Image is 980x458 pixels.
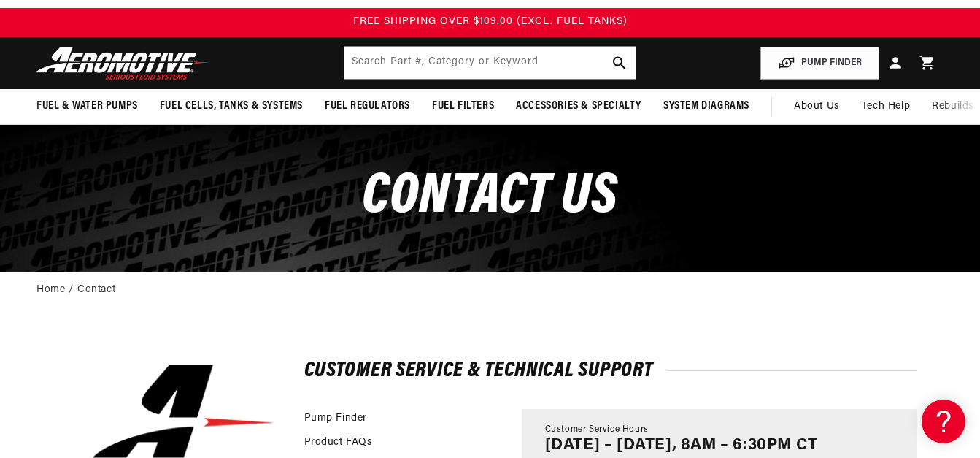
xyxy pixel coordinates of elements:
[760,47,879,80] button: PUMP FINDER
[344,47,636,79] input: Search by Part Number, Category or Keyword
[353,16,628,27] span: FREE SHIPPING OVER $109.00 (EXCL. FUEL TANKS)
[325,99,410,114] span: Fuel Regulators
[663,99,749,114] span: System Diagrams
[36,99,138,114] span: Fuel & Water Pumps
[160,99,303,114] span: Fuel Cells, Tanks & Systems
[77,282,115,298] a: Contact
[421,89,505,123] summary: Fuel Filters
[545,424,649,436] span: Customer Service Hours
[652,89,760,123] summary: System Diagrams
[36,282,944,298] nav: breadcrumbs
[31,46,214,80] img: Aeromotive
[851,89,921,124] summary: Tech Help
[545,436,818,455] p: [DATE] – [DATE], 8AM – 6:30PM CT
[304,411,368,427] a: Pump Finder
[794,101,840,112] span: About Us
[783,89,851,124] a: About Us
[862,99,910,115] span: Tech Help
[304,435,373,451] a: Product FAQs
[603,47,636,79] button: search button
[149,89,314,123] summary: Fuel Cells, Tanks & Systems
[362,169,618,226] span: CONTACt us
[26,89,149,123] summary: Fuel & Water Pumps
[314,89,421,123] summary: Fuel Regulators
[932,99,974,115] span: Rebuilds
[304,362,917,380] h2: Customer Service & Technical Support
[516,99,641,114] span: Accessories & Specialty
[432,99,494,114] span: Fuel Filters
[36,282,65,298] a: Home
[505,89,652,123] summary: Accessories & Specialty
